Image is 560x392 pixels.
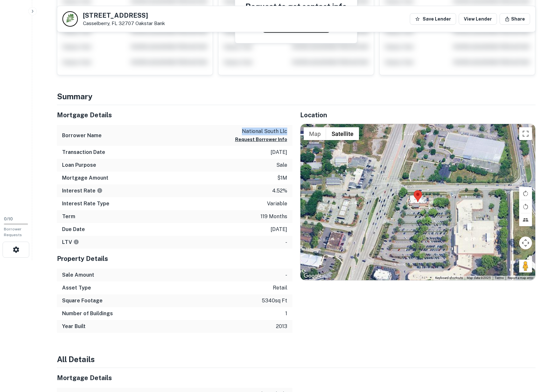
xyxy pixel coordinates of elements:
h4: Request to get contact info [245,1,347,12]
a: Terms (opens in new tab) [495,276,504,280]
p: national south llc [235,128,287,135]
a: Open this area in Google Maps (opens a new window) [302,272,323,280]
h6: Term [62,213,75,220]
h6: LTV [62,238,79,246]
p: 5340 sq ft [262,297,287,305]
button: Request Borrower Info [235,136,287,143]
button: Keyboard shortcuts [435,276,463,280]
span: 0 / 10 [4,217,13,221]
button: Show street map [304,127,326,140]
a: Oakstar Bank [135,21,165,26]
h6: Loan Purpose [62,161,96,169]
p: 1 [285,310,287,317]
h5: [STREET_ADDRESS] [83,12,165,19]
h5: Mortgage Details [57,373,292,383]
button: Map camera controls [519,236,532,249]
img: Google [302,272,323,280]
h5: Location [300,110,536,120]
button: Tilt map [519,213,532,226]
a: Report a map error [508,276,533,280]
a: View Lender [459,13,497,25]
h6: Sale Amount [62,271,94,279]
button: Rotate map clockwise [519,187,532,200]
p: 2013 [276,323,287,330]
h6: Asset Type [62,284,91,292]
h4: Summary [57,91,536,102]
button: Show satellite imagery [326,127,359,140]
h6: Number of Buildings [62,310,113,317]
p: - [285,271,287,279]
p: 4.52% [272,187,287,195]
p: [DATE] [271,226,287,233]
h6: Transaction Date [62,148,105,156]
h6: Interest Rate [62,187,103,195]
span: Map data ©2025 [467,276,491,280]
button: Toggle fullscreen view [519,127,532,140]
button: Save Lender [410,13,456,25]
p: variable [267,200,287,208]
h6: Interest Rate Type [62,200,109,208]
h6: Mortgage Amount [62,174,108,182]
button: Rotate map counterclockwise [519,200,532,213]
h5: Mortgage Details [57,110,292,120]
button: Drag Pegman onto the map to open Street View [519,260,532,272]
p: Casselberry, FL 32707 [83,21,165,26]
p: [DATE] [271,148,287,156]
iframe: Chat Widget [528,341,560,371]
svg: The interest rates displayed on the website are for informational purposes only and may be report... [97,188,103,193]
h6: Year Built [62,323,86,330]
p: retail [273,284,287,292]
h5: Property Details [57,254,292,263]
p: $1m [277,174,287,182]
p: 119 months [261,213,287,220]
h6: Square Footage [62,297,103,305]
button: Share [500,13,530,25]
h6: Due Date [62,226,85,233]
p: - [285,238,287,246]
svg: LTVs displayed on the website are for informational purposes only and may be reported incorrectly... [73,239,79,245]
p: sale [276,161,287,169]
span: Borrower Requests [4,227,22,237]
h4: All Details [57,353,536,365]
h6: Borrower Name [62,132,102,139]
